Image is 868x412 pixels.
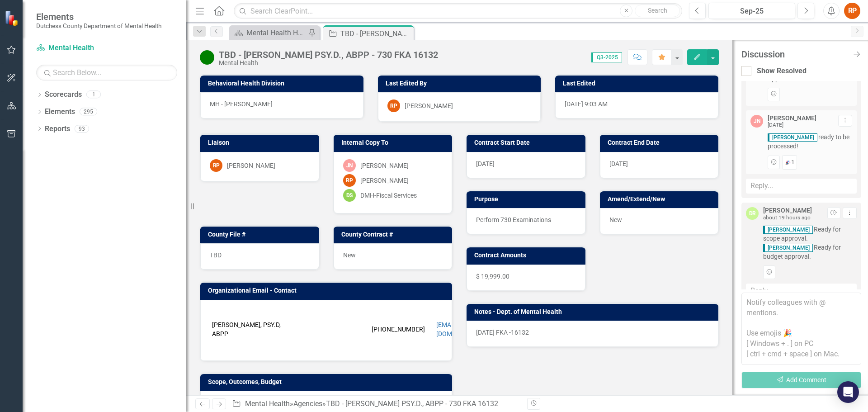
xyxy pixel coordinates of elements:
[210,251,222,259] span: TBD
[343,251,356,259] span: New
[405,101,453,110] div: [PERSON_NAME]
[555,92,718,118] div: [DATE] 9:03 AM
[474,252,581,259] h3: Contract Amounts
[476,216,551,223] span: Perform 730 Examinations
[45,90,82,100] a: Scorecards
[476,160,495,167] span: [DATE]
[219,60,438,66] div: Mental Health
[768,115,816,122] div: [PERSON_NAME]
[763,225,857,261] span: Ready for scope approval. Ready for budget approval.
[36,43,149,53] a: Mental Health
[369,318,434,341] td: [PHONE_NUMBER]
[232,399,520,409] div: » »
[746,179,857,194] div: Reply...
[245,399,290,408] a: Mental Health
[476,273,509,280] span: $ 19,999.00
[563,80,714,87] h3: Last Edited
[741,49,848,59] div: Discussion
[750,115,763,128] div: JN
[360,176,409,185] div: [PERSON_NAME]
[763,207,812,214] div: [PERSON_NAME]
[763,214,811,221] small: about 19 hours ago
[474,139,581,146] h3: Contract Start Date
[86,91,101,99] div: 1
[785,160,791,166] img: hooray
[208,80,359,87] h3: Behavioral Health Division
[708,3,795,19] button: Sep-25
[591,52,622,62] span: Q3-2025
[648,7,667,14] span: Search
[36,65,177,81] input: Search Below...
[208,231,315,238] h3: County File #
[210,318,296,341] td: [PERSON_NAME], PSY.D, ABPP
[231,27,306,38] a: Mental Health Home Page
[36,22,161,29] small: Dutchess County Department of Mental Health
[844,3,860,19] button: RP
[741,372,861,388] button: Add Comment
[763,244,813,252] span: [PERSON_NAME]
[757,66,807,76] div: Show Resolved
[476,328,709,337] p: [DATE] FKA -16132
[45,107,75,117] a: Elements
[712,6,792,17] div: Sep-25
[791,158,794,167] span: 1
[768,133,852,151] span: ready to be processed!
[45,124,70,134] a: Reports
[210,100,273,108] span: MH - [PERSON_NAME]
[360,161,409,170] div: [PERSON_NAME]
[200,50,214,65] img: Active
[227,161,275,170] div: [PERSON_NAME]
[343,159,356,172] div: JN
[343,189,356,202] div: DS
[210,159,222,172] div: RP
[609,216,622,223] span: New
[343,174,356,187] div: RP
[609,160,628,167] span: [DATE]
[75,125,89,133] div: 93
[386,80,537,87] h3: Last Edited By
[436,321,488,337] a: [EMAIL_ADDRESS][DOMAIN_NAME]
[5,10,20,26] img: ClearPoint Strategy
[782,155,797,170] button: 1
[474,196,581,203] h3: Purpose
[80,108,97,116] div: 295
[326,399,498,408] div: TBD - [PERSON_NAME] PSY.D., ABPP - 730 FKA 16132
[837,381,859,403] div: Open Intercom Messenger
[208,287,448,294] h3: Organizational Email - Contact
[608,196,714,203] h3: Amend/Extend/New
[341,139,448,146] h3: Internal Copy To
[36,11,161,22] span: Elements
[219,50,438,60] div: TBD - [PERSON_NAME] PSY.D., ABPP - 730 FKA 16132
[635,5,680,17] button: Search
[360,191,417,200] div: DMH-Fiscal Services
[746,207,759,220] div: DR
[293,399,322,408] a: Agencies
[768,133,817,142] span: [PERSON_NAME]
[208,379,448,385] h3: Scope, Outcomes, Budget
[387,99,400,112] div: RP
[608,139,714,146] h3: Contract End Date
[768,122,783,128] small: [DATE]
[246,27,306,38] div: Mental Health Home Page
[763,226,813,234] span: [PERSON_NAME]
[341,231,448,238] h3: County Contract #
[208,139,315,146] h3: Liaison
[474,308,714,315] h3: Notes - Dept. of Mental Health
[234,3,682,19] input: Search ClearPoint...
[746,284,857,298] div: Reply...
[340,28,411,39] div: TBD - [PERSON_NAME] PSY.D., ABPP - 730 FKA 16132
